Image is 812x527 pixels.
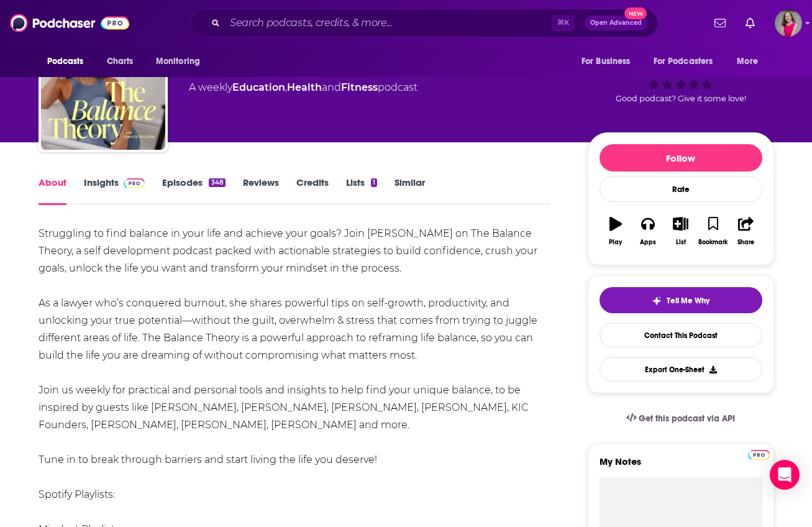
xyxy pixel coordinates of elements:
span: Logged in as AmyRasdal [775,9,802,37]
button: Export One-Sheet [600,357,762,382]
div: Search podcasts, credits, & more... [191,9,658,37]
button: open menu [39,50,100,73]
button: open menu [728,50,773,73]
img: Podchaser - Follow, Share and Rate Podcasts [10,11,129,35]
a: Similar [395,176,425,205]
div: List [676,239,686,246]
button: Show profile menu [775,9,802,37]
button: List [664,209,696,254]
span: For Business [582,53,631,70]
button: open menu [573,50,646,73]
span: ⌘ K [552,15,575,31]
button: Apps [632,209,664,254]
span: Podcasts [47,53,84,70]
span: For Podcasters [654,53,713,70]
span: Get this podcast via API [639,413,735,424]
div: Bookmark [698,239,728,246]
span: Tell Me Why [667,296,709,306]
span: New [624,7,647,19]
div: Share [737,239,754,246]
span: Monitoring [156,53,200,70]
button: Share [729,209,762,254]
img: The Balance Theory [41,25,165,150]
span: and [322,81,341,93]
a: Lists1 [346,176,377,205]
div: 1 [371,178,377,187]
a: Pro website [748,448,770,460]
button: tell me why sparkleTell Me Why [600,287,762,313]
button: Bookmark [697,209,729,254]
a: Fitness [341,81,378,93]
span: Open Advanced [590,20,642,26]
a: About [39,176,66,205]
a: Show notifications dropdown [709,12,731,34]
a: Contact This Podcast [600,323,762,347]
span: More [737,53,758,70]
button: open menu [147,50,216,73]
div: Play [609,239,622,246]
a: Credits [296,176,329,205]
div: Open Intercom Messenger [770,460,800,490]
a: Get this podcast via API [616,403,746,434]
img: Podchaser Pro [124,178,145,188]
span: Good podcast? Give it some love! [616,94,746,103]
label: My Notes [600,456,762,477]
button: Follow [600,144,762,172]
img: tell me why sparkle [652,296,662,306]
a: Education [232,81,285,93]
input: Search podcasts, credits, & more... [225,13,552,33]
a: Charts [99,50,141,73]
span: , [285,81,287,93]
a: Episodes348 [162,176,225,205]
button: Play [600,209,632,254]
a: Reviews [243,176,279,205]
img: Podchaser Pro [748,450,770,460]
a: InsightsPodchaser Pro [84,176,145,205]
a: Health [287,81,322,93]
button: Open AdvancedNew [585,16,647,30]
a: Show notifications dropdown [741,12,760,34]
div: Rate [600,176,762,202]
div: A weekly podcast [189,80,417,95]
div: 348 [209,178,225,187]
span: Charts [107,53,134,70]
div: Apps [640,239,656,246]
img: User Profile [775,9,802,37]
button: open menu [645,50,731,73]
